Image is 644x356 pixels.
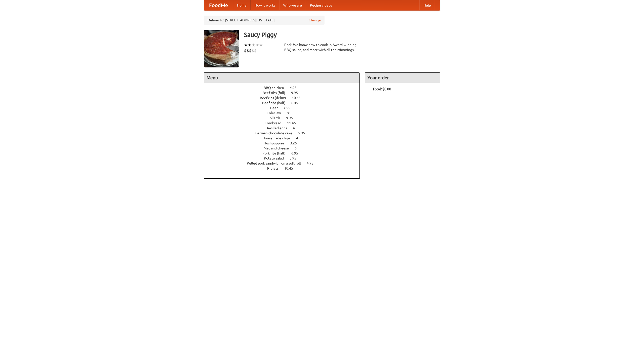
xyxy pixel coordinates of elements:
h4: Menu [204,73,359,83]
span: 4.95 [307,161,318,165]
span: 4 [296,136,303,140]
img: angular.jpg [204,30,239,67]
a: How it works [251,0,279,10]
span: Pork ribs (half) [262,151,291,155]
a: Hushpuppies 3.25 [264,141,306,145]
span: 9.95 [291,91,303,95]
li: ★ [252,42,255,48]
span: Cornbread [265,121,286,125]
span: Beef ribs (half) [262,101,291,105]
span: Pulled pork sandwich on a soft roll [247,161,306,165]
li: ★ [248,42,252,48]
span: Riblets [267,166,284,170]
span: 6.45 [291,101,303,105]
a: Coleslaw 8.95 [267,111,303,115]
span: Beef ribs (full) [263,91,290,95]
span: 11.45 [287,121,301,125]
a: Cornbread 11.45 [265,121,305,125]
a: Beer 7.55 [270,106,300,110]
h4: Your order [365,73,440,83]
li: $ [247,48,249,53]
h3: Saucy Piggy [244,30,440,40]
span: Beef ribs (delux) [260,96,291,100]
span: 10.45 [284,166,298,170]
a: Pulled pork sandwich on a soft roll 4.95 [247,161,323,165]
li: $ [249,48,252,53]
span: Coleslaw [267,111,286,115]
span: Hushpuppies [264,141,289,145]
span: Devilled eggs [265,126,292,130]
span: 4 [293,126,300,130]
a: Beef ribs (half) 6.45 [262,101,307,105]
a: Who we are [279,0,306,10]
a: Housemade chips 4 [262,136,307,140]
a: Riblets 10.45 [267,166,302,170]
li: ★ [244,42,248,48]
span: 4.95 [290,86,302,90]
a: German chocolate cake 5.95 [255,131,314,135]
span: Collards [267,116,285,120]
span: BBQ chicken [264,86,289,90]
span: 3.95 [290,156,301,160]
a: BBQ chicken 4.95 [264,86,306,90]
span: 5.95 [298,131,310,135]
div: Deliver to: [STREET_ADDRESS][US_STATE] [204,16,325,25]
span: 6.95 [291,151,303,155]
span: 6 [295,146,302,150]
span: 8.95 [287,111,299,115]
li: $ [252,48,254,53]
b: Total: $0.00 [373,87,391,91]
span: 3.25 [290,141,302,145]
a: Devilled eggs 4 [265,126,304,130]
li: $ [254,48,257,53]
li: ★ [259,42,263,48]
span: Beer [270,106,283,110]
a: Home [233,0,251,10]
a: Beef ribs (delux) 10.45 [260,96,310,100]
span: 7.55 [284,106,295,110]
span: German chocolate cake [255,131,297,135]
a: Beef ribs (full) 9.95 [263,91,307,95]
span: Potato salad [264,156,289,160]
a: Collards 9.95 [267,116,302,120]
span: 9.95 [286,116,298,120]
a: Potato salad 3.95 [264,156,306,160]
li: ★ [255,42,259,48]
div: Pork. We know how to cook it. Award-winning BBQ sauce, and meat with all the trimmings. [284,42,360,52]
a: FoodMe [204,0,233,10]
span: Housemade chips [262,136,295,140]
li: $ [244,48,247,53]
a: Mac and cheese 6 [264,146,306,150]
a: Pork ribs (half) 6.95 [262,151,307,155]
a: Recipe videos [306,0,336,10]
span: Mac and cheese [264,146,294,150]
a: Change [309,18,321,23]
span: 10.45 [292,96,306,100]
a: Help [419,0,435,10]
